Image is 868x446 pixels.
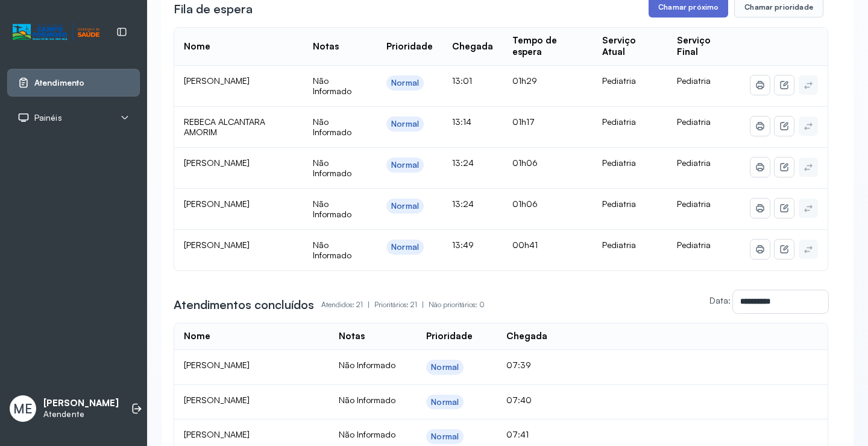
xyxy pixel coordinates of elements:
div: Normal [391,160,419,170]
span: | [368,300,370,309]
div: Chegada [506,331,547,342]
span: Atendimento [34,78,84,88]
span: 13:49 [452,240,474,250]
span: Não Informado [313,158,351,179]
span: Não Informado [339,360,395,370]
span: Painéis [34,113,62,123]
span: Não Informado [313,240,351,261]
span: 07:39 [506,360,531,370]
span: [PERSON_NAME] [184,429,250,439]
h3: Fila de espera [174,1,253,18]
div: Pediatria [602,240,658,250]
div: Normal [391,119,419,129]
span: | [422,300,424,309]
div: Normal [391,242,419,252]
div: Normal [391,201,419,211]
div: Prioridade [426,331,473,342]
p: Atendidos: 21 [321,296,374,313]
div: Nome [184,331,210,342]
span: 13:24 [452,158,474,168]
span: 13:14 [452,116,471,127]
div: Normal [431,397,459,407]
p: [PERSON_NAME] [43,398,119,409]
span: Não Informado [313,75,351,97]
p: Atendente [43,409,119,419]
span: 00h41 [512,240,538,250]
div: Serviço Atual [602,35,658,58]
span: Pediatria [677,75,711,86]
span: Não Informado [313,116,351,138]
span: [PERSON_NAME] [184,199,250,209]
div: Nome [184,41,210,53]
div: Normal [391,78,419,88]
span: 07:40 [506,395,532,405]
span: Não Informado [339,429,395,439]
div: Chegada [452,41,493,53]
span: Pediatria [677,199,711,209]
span: 01h06 [512,199,538,209]
label: Data: [709,295,731,305]
div: Serviço Final [677,35,731,58]
span: [PERSON_NAME] [184,158,250,168]
span: 01h17 [512,116,535,127]
span: [PERSON_NAME] [184,75,250,86]
span: Pediatria [677,158,711,168]
span: Não Informado [339,395,395,405]
div: Notas [313,41,339,53]
div: Pediatria [602,75,658,86]
span: [PERSON_NAME] [184,360,250,370]
h3: Atendimentos concluídos [174,296,314,313]
span: 07:41 [506,429,529,439]
span: 13:01 [452,75,472,86]
img: Logotipo do estabelecimento [13,22,99,42]
span: REBECA ALCANTARA AMORIM [184,116,265,138]
div: Prioridade [386,41,433,53]
div: Pediatria [602,116,658,127]
span: [PERSON_NAME] [184,395,250,405]
a: Atendimento [17,77,130,89]
div: Pediatria [602,199,658,209]
p: Não prioritários: 0 [429,296,485,313]
div: Pediatria [602,158,658,168]
span: 01h06 [512,158,538,168]
div: Normal [431,362,459,372]
span: Não Informado [313,199,351,220]
span: 01h29 [512,75,537,86]
span: Pediatria [677,240,711,250]
p: Prioritários: 21 [374,296,429,313]
span: 13:24 [452,199,474,209]
span: [PERSON_NAME] [184,240,250,250]
div: Normal [431,432,459,442]
div: Tempo de espera [512,35,583,58]
span: Pediatria [677,116,711,127]
div: Notas [339,331,365,342]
